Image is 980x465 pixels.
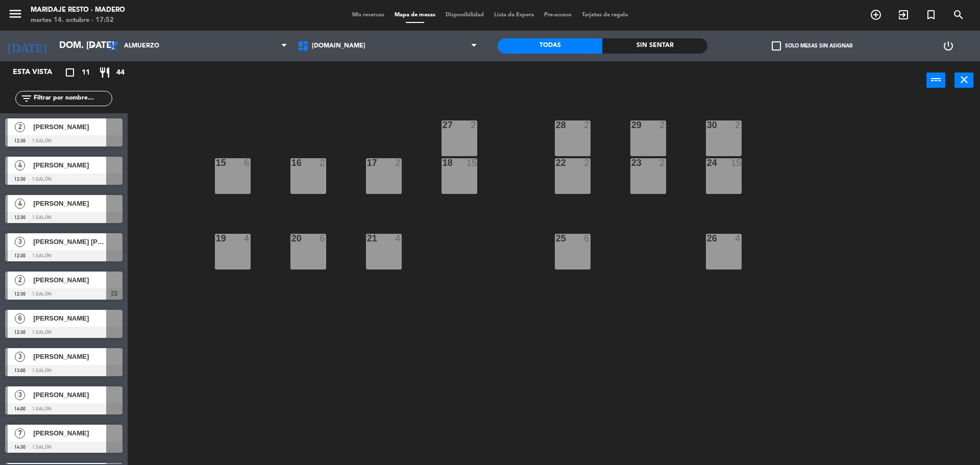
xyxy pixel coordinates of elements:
span: [PERSON_NAME] [33,313,106,324]
span: 11 [82,67,90,79]
div: 15 [216,158,216,167]
div: 29 [631,120,632,130]
div: 16 [291,158,292,167]
span: 4 [15,160,25,170]
div: 6 [244,158,250,167]
span: [PERSON_NAME] [PERSON_NAME] [33,236,106,247]
div: Sin sentar [602,38,707,54]
input: Filtrar por nombre... [33,93,112,104]
div: 28 [556,120,556,130]
span: check_box_outline_blank [772,41,781,51]
div: 20 [291,234,292,243]
i: filter_list [20,92,33,105]
div: martes 14. octubre - 17:52 [31,15,125,26]
div: 6 [584,234,590,243]
label: Solo mesas sin asignar [772,41,852,51]
i: add_circle_outline [870,9,882,21]
span: [PERSON_NAME] [33,275,106,285]
i: close [958,74,970,86]
i: turned_in_not [925,9,937,21]
div: 2 [395,158,401,167]
div: 24 [707,158,707,167]
span: 2 [15,275,25,285]
div: 30 [707,120,707,130]
span: [DOMAIN_NAME] [312,42,365,50]
i: menu [8,6,23,21]
div: 2 [735,120,741,130]
i: restaurant [99,66,111,79]
i: exit_to_app [897,9,910,21]
span: [PERSON_NAME] [33,160,106,170]
span: Lista de Espera [489,12,539,18]
span: 4 [15,199,25,209]
div: Esta vista [5,66,73,79]
i: power_settings_new [942,40,954,52]
div: 4 [244,234,250,243]
button: menu [8,6,23,25]
div: 2 [584,158,590,167]
i: power_input [930,74,942,86]
span: [PERSON_NAME] [33,389,106,400]
span: [PERSON_NAME] [33,121,106,132]
span: [PERSON_NAME] [33,351,106,362]
div: Maridaje Resto - Madero [31,5,125,15]
span: 3 [15,237,25,247]
i: search [952,9,965,21]
div: 17 [367,158,367,167]
div: 22 [556,158,556,167]
span: Pre-acceso [539,12,577,18]
span: 7 [15,428,25,438]
span: Tarjetas de regalo [577,12,633,18]
span: 6 [15,313,25,324]
div: 2 [659,120,666,130]
button: close [954,72,973,88]
span: Mis reservas [347,12,389,18]
span: Almuerzo [124,42,159,50]
div: 2 [471,120,477,130]
div: 23 [631,158,632,167]
div: 19 [216,234,216,243]
span: 44 [116,67,125,79]
i: crop_square [64,66,76,79]
div: 6 [320,234,326,243]
div: 2 [659,158,666,167]
div: Todas [498,38,602,54]
div: 15 [467,158,477,167]
span: Disponibilidad [440,12,489,18]
div: 25 [556,234,556,243]
i: arrow_drop_down [87,40,100,52]
div: 18 [443,158,443,167]
div: 2 [320,158,326,167]
div: 4 [735,234,741,243]
div: 4 [395,234,401,243]
span: [PERSON_NAME] [33,428,106,438]
div: 26 [707,234,707,243]
span: [PERSON_NAME] [33,198,106,209]
div: 21 [367,234,367,243]
div: 27 [443,120,443,130]
div: 2 [584,120,590,130]
span: 3 [15,390,25,400]
button: power_input [926,72,945,88]
span: 3 [15,352,25,362]
span: 2 [15,122,25,132]
span: Mapa de mesas [389,12,440,18]
div: 15 [731,158,741,167]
